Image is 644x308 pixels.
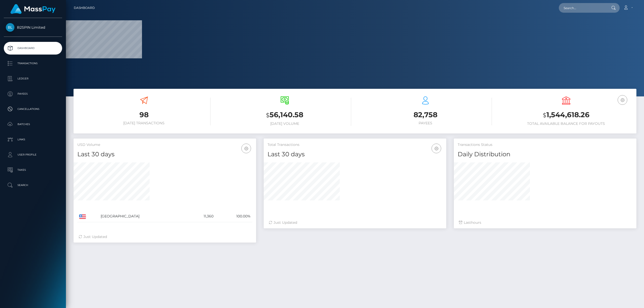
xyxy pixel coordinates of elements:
[4,179,62,192] a: Search
[359,110,492,120] h3: 82,758
[6,121,60,128] p: Batches
[4,25,62,30] span: B2SPIN Limited
[359,121,492,125] h6: Payees
[267,142,442,147] h5: Total Transactions
[499,122,633,126] h6: Total Available Balance for Payouts
[4,133,62,146] a: Links
[6,166,60,174] p: Taxes
[218,110,351,120] h3: 56,140.58
[6,105,60,113] p: Cancellations
[77,110,210,120] h3: 98
[6,60,60,67] p: Transactions
[499,110,633,120] h3: 1,544,618.26
[543,112,546,119] small: $
[6,181,60,189] p: Search
[74,3,95,13] a: Dashboard
[458,142,633,147] h5: Transactions Status
[77,121,210,125] h6: [DATE] Transactions
[459,220,631,225] div: Last hours
[559,3,606,13] input: Search...
[4,72,62,85] a: Ledger
[215,211,252,222] td: 100.00%
[79,214,86,219] img: US.png
[267,150,442,159] h4: Last 30 days
[77,150,252,159] h4: Last 30 days
[269,220,441,225] div: Just Updated
[10,4,56,14] img: MassPay Logo
[4,118,62,131] a: Batches
[4,164,62,176] a: Taxes
[6,136,60,143] p: Links
[6,151,60,159] p: User Profile
[4,148,62,161] a: User Profile
[266,112,270,119] small: $
[79,234,251,239] div: Just Updated
[4,88,62,100] a: Payees
[4,42,62,55] a: Dashboard
[4,103,62,115] a: Cancellations
[6,23,14,32] img: B2SPIN Limited
[218,122,351,126] h6: [DATE] Volume
[6,75,60,82] p: Ledger
[458,150,633,159] h4: Daily Distribution
[6,90,60,98] p: Payees
[99,211,187,222] td: [GEOGRAPHIC_DATA]
[187,211,215,222] td: 11,360
[4,57,62,70] a: Transactions
[77,142,252,147] h5: USD Volume
[6,44,60,52] p: Dashboard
